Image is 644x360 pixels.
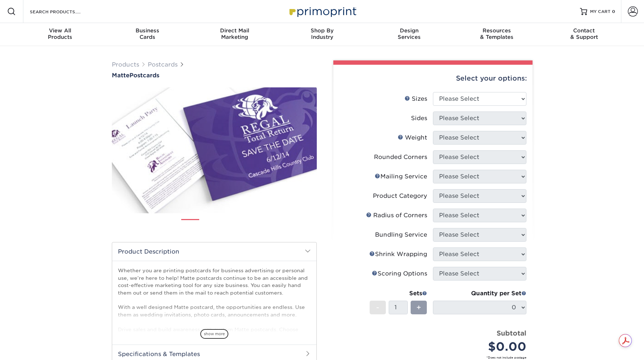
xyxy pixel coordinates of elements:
span: Shop By [278,27,366,34]
a: View AllProducts [17,23,104,46]
span: Design [366,27,453,34]
a: Contact& Support [540,23,628,46]
div: & Templates [453,27,540,40]
img: Postcards 03 [229,216,247,234]
div: Sets [370,289,427,298]
a: Resources& Templates [453,23,540,46]
a: MattePostcards [112,72,317,79]
a: Products [112,61,139,68]
p: Whether you are printing postcards for business advertising or personal use, we’re here to help! ... [118,267,311,355]
span: View All [17,27,104,34]
div: Shrink Wrapping [369,250,427,259]
div: Bundling Service [375,231,427,239]
div: Product Category [373,192,427,200]
img: Postcards 01 [181,217,199,234]
a: Postcards [148,61,178,68]
span: Matte [112,72,129,79]
div: Scoring Options [372,269,427,278]
div: Select your options: [339,65,527,92]
div: Services [366,27,453,40]
span: show more [200,329,228,339]
strong: Subtotal [497,329,526,337]
span: Contact [540,27,628,34]
img: Matte 01 [112,79,317,221]
span: Resources [453,27,540,34]
div: Quantity per Set [433,289,526,298]
img: Primoprint [286,4,358,19]
div: Weight [398,133,427,142]
h1: Postcards [112,72,317,79]
div: Industry [278,27,366,40]
div: Sizes [405,95,427,103]
a: BusinessCards [104,23,191,46]
span: 0 [612,9,615,14]
span: Direct Mail [191,27,278,34]
a: Direct MailMarketing [191,23,278,46]
small: *Does not include postage [345,355,526,360]
span: - [376,302,379,313]
div: Sides [411,114,427,123]
div: Cards [104,27,191,40]
span: Business [104,27,191,34]
span: MY CART [590,9,611,15]
div: Radius of Corners [366,211,427,220]
div: $0.00 [438,338,526,355]
h2: Product Description [112,242,316,261]
a: DesignServices [366,23,453,46]
div: Rounded Corners [374,153,427,161]
div: Marketing [191,27,278,40]
div: Mailing Service [375,172,427,181]
span: + [416,302,421,313]
img: Postcards 02 [205,216,223,234]
a: Shop ByIndustry [278,23,366,46]
div: & Support [540,27,628,40]
input: SEARCH PRODUCTS..... [29,7,99,16]
div: Products [17,27,104,40]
